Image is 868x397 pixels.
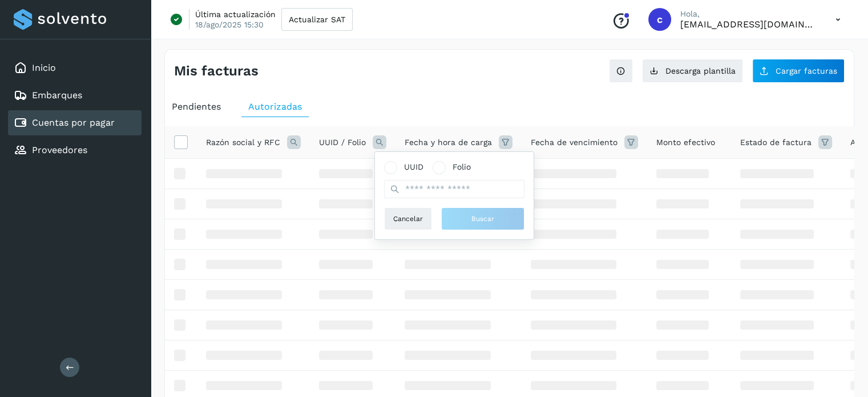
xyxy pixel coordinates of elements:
[8,83,142,108] div: Embarques
[665,67,736,75] span: Descarga plantilla
[172,101,221,112] span: Pendientes
[32,117,115,128] a: Cuentas por pagar
[174,63,259,79] h4: Mis facturas
[740,137,812,149] span: Estado de factura
[289,15,345,23] span: Actualizar SAT
[32,62,56,73] a: Inicio
[195,9,276,19] p: Última actualización
[8,110,142,135] div: Cuentas por pagar
[8,138,142,163] div: Proveedores
[8,55,142,81] div: Inicio
[248,101,302,112] span: Autorizadas
[195,19,264,30] p: 18/ago/2025 15:30
[752,59,845,83] button: Cargar facturas
[642,59,743,83] button: Descarga plantilla
[656,137,715,149] span: Monto efectivo
[32,145,87,155] a: Proveedores
[32,90,82,101] a: Embarques
[531,137,617,149] span: Fecha de vencimiento
[680,19,817,30] p: cxp1@53cargo.com
[319,137,366,149] span: UUID / Folio
[776,67,837,75] span: Cargar facturas
[405,137,492,149] span: Fecha y hora de carga
[281,8,353,31] button: Actualizar SAT
[680,9,817,19] p: Hola,
[206,137,280,149] span: Razón social y RFC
